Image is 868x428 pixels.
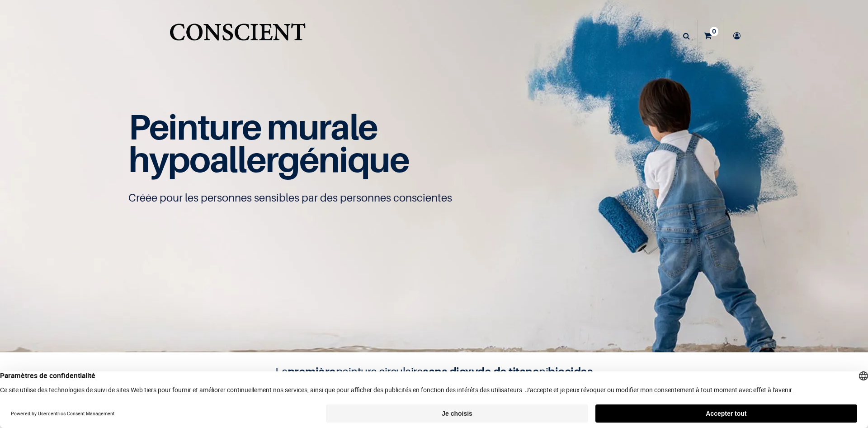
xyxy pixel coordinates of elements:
[168,18,307,54] img: Conscient
[128,191,740,205] p: Créée pour les personnes sensibles par des personnes conscientes
[128,106,377,148] span: Peinture murale
[288,365,336,379] b: première
[253,363,615,380] h4: La peinture circulaire ni
[548,365,593,379] b: biocides
[710,27,718,36] sup: 0
[423,365,539,379] b: sans dioxyde de titane
[128,138,409,180] span: hypoallergénique
[698,20,723,52] a: 0
[168,18,307,54] a: Logo of Conscient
